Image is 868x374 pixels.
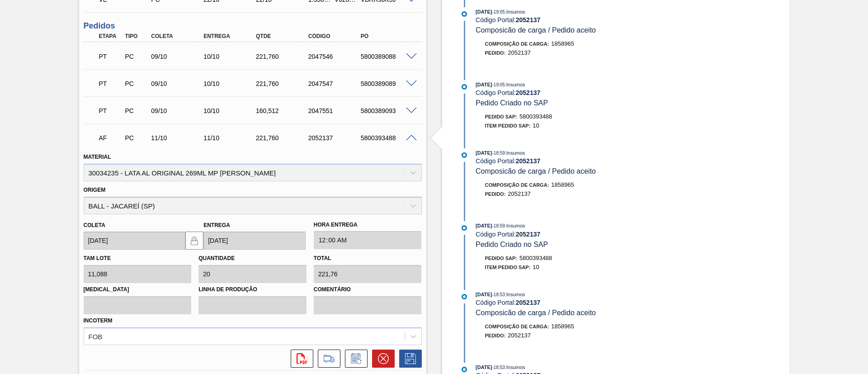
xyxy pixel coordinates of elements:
div: Pedido em Trânsito [97,74,124,94]
img: atual [462,84,467,90]
div: 10/10/2025 [201,53,260,60]
div: Aguardando Faturamento [97,128,124,148]
div: Pedido de Compra [123,134,150,142]
span: - 19:05 [492,82,505,87]
strong: 2052137 [516,299,541,306]
div: 10/10/2025 [201,80,260,87]
span: - 18:53 [492,292,505,297]
p: PT [99,80,122,87]
div: Ir para Composição de Carga [313,350,340,368]
label: Hora Entrega [314,218,422,232]
span: [DATE] [476,223,492,228]
p: PT [99,107,122,114]
label: [MEDICAL_DATA] [84,283,192,296]
label: Entrega [203,222,230,228]
span: Pedido Criado no SAP [476,241,548,248]
span: Pedido : [485,50,506,56]
div: 09/10/2025 [149,53,208,60]
div: 221,760 [254,53,312,60]
img: atual [462,294,467,299]
label: Origem [84,187,106,193]
img: atual [462,367,467,372]
div: FOB [89,332,103,340]
div: 11/10/2025 [149,134,208,142]
div: Código [306,33,365,39]
span: 5800393488 [519,255,552,261]
span: Pedido : [485,333,506,338]
span: 2052137 [508,49,531,56]
span: - 18:59 [492,223,505,228]
span: Pedido Criado no SAP [476,99,548,107]
label: Incoterm [84,317,113,324]
span: 5800393488 [519,113,552,120]
div: 11/10/2025 [201,134,260,142]
img: atual [462,11,467,17]
label: Comentário [314,283,422,296]
span: - 18:53 [492,365,505,370]
span: [DATE] [476,9,492,14]
span: - 18:59 [492,151,505,156]
span: Composicão de carga / Pedido aceito [476,167,596,175]
button: locked [185,232,203,250]
div: Pedido em Trânsito [97,47,124,66]
div: Abrir arquivo PDF [286,350,313,368]
span: Item pedido SAP: [485,123,531,128]
div: 2047546 [306,53,365,60]
h3: Pedidos [84,21,422,31]
span: : Insumos [505,82,525,87]
span: Composicão de carga / Pedido aceito [476,309,596,317]
span: : Insumos [505,9,525,14]
div: 5800389089 [359,80,417,87]
div: Código Portal: [476,89,690,96]
span: Composição de Carga : [485,41,549,47]
div: Qtde [254,33,312,39]
div: Pedido de Compra [123,107,150,114]
div: 09/10/2025 [149,80,208,87]
label: Tam lote [84,255,111,261]
div: Informar alteração no pedido [340,350,368,368]
span: : Insumos [505,365,525,370]
label: Linha de Produção [198,283,307,296]
span: Pedido SAP: [485,256,518,261]
div: 5800393488 [359,134,417,142]
span: [DATE] [476,365,492,370]
p: PT [99,53,122,60]
img: atual [462,152,467,158]
span: 1858965 [551,40,574,47]
div: Código Portal: [476,16,690,24]
div: Entrega [201,33,260,39]
div: 5800389093 [359,107,417,114]
div: 5800389088 [359,53,417,60]
span: 2052137 [508,190,531,197]
div: Pedido em Trânsito [97,101,124,121]
span: Pedido : [485,191,506,197]
div: 2047547 [306,80,365,87]
label: Total [314,255,331,261]
div: Cancelar pedido [368,350,395,368]
div: Salvar Pedido [395,350,422,368]
div: Código Portal: [476,299,690,306]
span: : Insumos [505,223,525,228]
span: Item pedido SAP: [485,265,531,270]
span: Composição de Carga : [485,324,549,329]
strong: 2052137 [516,89,541,96]
div: Etapa [97,33,124,39]
div: Código Portal: [476,157,690,165]
span: - 19:05 [492,9,505,14]
label: Material [84,154,111,160]
div: PO [359,33,417,39]
div: Coleta [149,33,208,39]
img: atual [462,225,467,231]
div: 2047551 [306,107,365,114]
input: dd/mm/yyyy [203,232,306,250]
div: Código Portal: [476,231,690,238]
label: Quantidade [198,255,235,261]
div: Tipo [123,33,150,39]
span: Pedido SAP: [485,114,518,119]
span: : Insumos [505,150,525,156]
span: [DATE] [476,82,492,87]
span: [DATE] [476,150,492,156]
div: 221,760 [254,80,312,87]
span: 1858965 [551,181,574,188]
img: locked [189,235,200,246]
